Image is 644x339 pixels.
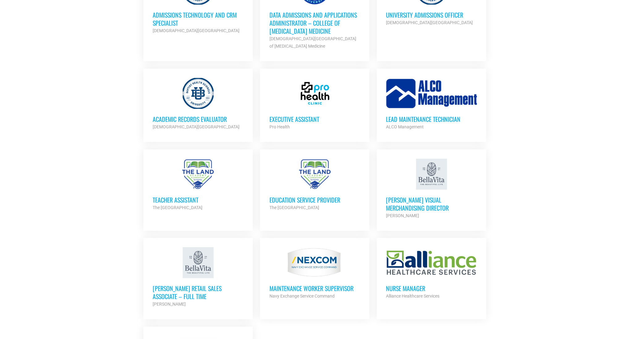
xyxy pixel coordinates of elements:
[269,36,356,49] strong: [DEMOGRAPHIC_DATA][GEOGRAPHIC_DATA] of [MEDICAL_DATA] Medicine
[153,124,239,129] strong: [DEMOGRAPHIC_DATA][GEOGRAPHIC_DATA]
[269,284,360,292] h3: MAINTENANCE WORKER SUPERVISOR
[386,11,477,19] h3: University Admissions Officer
[269,205,319,210] strong: The [GEOGRAPHIC_DATA]
[153,302,186,307] strong: [PERSON_NAME]
[269,124,290,129] strong: Pro Health
[386,213,419,218] strong: [PERSON_NAME]
[260,238,369,309] a: MAINTENANCE WORKER SUPERVISOR Navy Exchange Service Command
[269,196,360,204] h3: Education Service Provider
[153,196,244,204] h3: Teacher Assistant
[143,149,253,221] a: Teacher Assistant The [GEOGRAPHIC_DATA]
[260,149,369,221] a: Education Service Provider The [GEOGRAPHIC_DATA]
[386,294,439,298] strong: Alliance Healthcare Services
[143,238,253,317] a: [PERSON_NAME] Retail Sales Associate – Full Time [PERSON_NAME]
[260,69,369,140] a: Executive Assistant Pro Health
[153,11,244,27] h3: Admissions Technology and CRM Specialist
[153,205,202,210] strong: The [GEOGRAPHIC_DATA]
[386,20,473,25] strong: [DEMOGRAPHIC_DATA][GEOGRAPHIC_DATA]
[386,196,477,212] h3: [PERSON_NAME] Visual Merchandising Director
[386,124,424,129] strong: ALCO Management
[386,284,477,292] h3: Nurse Manager
[377,69,486,140] a: Lead Maintenance Technician ALCO Management
[377,149,486,229] a: [PERSON_NAME] Visual Merchandising Director [PERSON_NAME]
[386,115,477,123] h3: Lead Maintenance Technician
[377,238,486,309] a: Nurse Manager Alliance Healthcare Services
[143,69,253,140] a: Academic Records Evaluator [DEMOGRAPHIC_DATA][GEOGRAPHIC_DATA]
[269,11,360,35] h3: Data Admissions and Applications Administrator – College of [MEDICAL_DATA] Medicine
[269,115,360,123] h3: Executive Assistant
[153,115,244,123] h3: Academic Records Evaluator
[153,28,239,33] strong: [DEMOGRAPHIC_DATA][GEOGRAPHIC_DATA]
[269,294,334,298] strong: Navy Exchange Service Command
[153,284,244,300] h3: [PERSON_NAME] Retail Sales Associate – Full Time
